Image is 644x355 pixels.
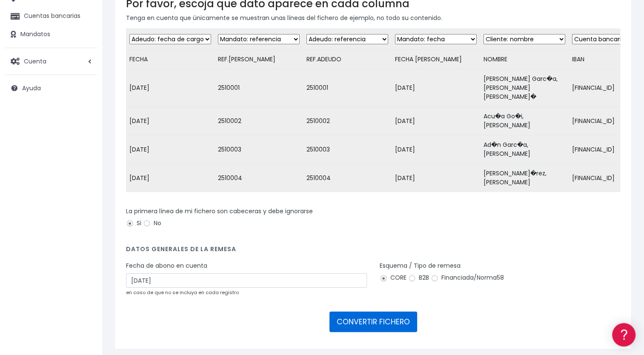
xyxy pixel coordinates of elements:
td: FECHA [126,50,215,69]
td: [DATE] [126,69,215,107]
label: Esquema / Tipo de remesa [380,261,461,270]
td: FECHA [PERSON_NAME] [392,50,480,69]
p: Tenga en cuenta que únicamente se muestran unas líneas del fichero de ejemplo, no todo su contenido. [126,13,620,23]
a: POWERED BY ENCHANT [117,245,164,253]
td: 2510004 [215,164,303,192]
td: 2510004 [303,164,392,192]
td: 2510002 [303,107,392,135]
td: [DATE] [126,164,215,192]
td: 2510001 [303,69,392,107]
a: Cuentas bancarias [4,7,98,25]
td: [DATE] [126,107,215,135]
td: Acu�a Go�i, [PERSON_NAME] [480,107,569,135]
span: Cuenta [24,57,46,65]
td: 2510003 [303,135,392,164]
label: No [143,219,161,228]
h4: Datos generales de la remesa [126,246,620,257]
label: La primera línea de mi fichero son cabeceras y debe ignorarse [126,207,313,216]
label: Si [126,219,141,228]
div: Convertir ficheros [9,94,162,102]
td: REF.[PERSON_NAME] [215,50,303,69]
a: Mandatos [4,26,98,43]
td: [DATE] [392,107,480,135]
div: Facturación [9,169,162,177]
td: NOMBRE [480,50,569,69]
label: CORE [380,273,406,282]
td: [PERSON_NAME]�rez, [PERSON_NAME] [480,164,569,192]
td: [DATE] [392,135,480,164]
a: API [9,218,162,231]
td: [PERSON_NAME] Garc�a, [PERSON_NAME] [PERSON_NAME]� [480,69,569,107]
a: Ayuda [4,79,98,97]
div: Información general [9,59,162,67]
td: [DATE] [392,164,480,192]
a: General [9,183,162,196]
label: Financiada/Norma58 [431,273,504,282]
td: Ad�n Garc�a, [PERSON_NAME] [480,135,569,164]
label: Fecha de abono en cuenta [126,261,207,270]
td: [DATE] [126,135,215,164]
button: Contáctanos [9,228,162,243]
small: en caso de que no se incluya en cada registro [126,289,239,296]
td: 2510002 [215,107,303,135]
a: Problemas habituales [9,121,162,134]
button: CONVERTIR FICHERO [329,312,417,332]
span: Ayuda [22,84,41,92]
label: B2B [408,273,429,282]
a: Información general [9,72,162,86]
a: Videotutoriales [9,134,162,147]
a: Perfiles de empresas [9,147,162,160]
td: REF.ADEUDO [303,50,392,69]
td: [DATE] [392,69,480,107]
td: 2510001 [215,69,303,107]
a: Formatos [9,108,162,121]
a: Cuenta [4,52,98,70]
div: Programadores [9,204,162,212]
td: 2510003 [215,135,303,164]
